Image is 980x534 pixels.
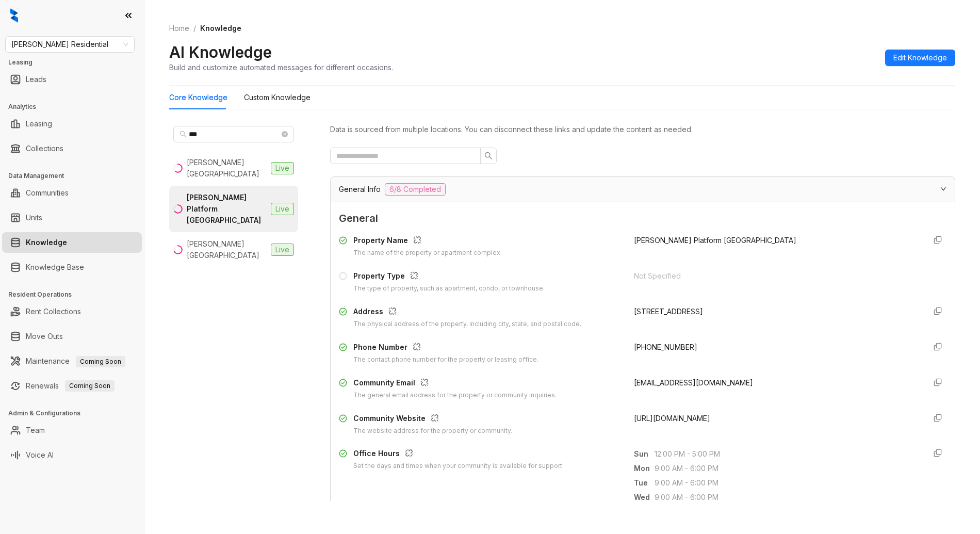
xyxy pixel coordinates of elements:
[8,409,144,418] h3: Admin & Configurations
[26,183,69,203] a: Communities
[353,319,581,329] div: The physical address of the property, including city, state, and postal code.
[26,257,84,278] a: Knowledge Base
[179,131,187,138] span: search
[634,270,917,282] div: Not Specified
[2,351,142,371] li: Maintenance
[893,52,947,63] span: Edit Knowledge
[2,257,142,278] li: Knowledge Base
[169,92,227,103] div: Core Knowledge
[271,203,294,215] span: Live
[65,380,115,392] span: Coming Soon
[2,420,142,441] li: Team
[271,244,294,256] span: Live
[353,377,557,391] div: Community Email
[26,69,46,90] a: Leads
[10,8,18,23] img: logo
[8,102,144,111] h3: Analytics
[353,342,538,355] div: Phone Number
[26,114,52,134] a: Leasing
[634,306,917,317] div: [STREET_ADDRESS]
[353,270,545,284] div: Property Type
[634,463,655,474] span: Mon
[200,24,241,33] span: Knowledge
[8,290,144,299] h3: Resident Operations
[331,177,955,202] div: General Info6/8 Completed
[26,138,63,159] a: Collections
[634,378,753,387] span: [EMAIL_ADDRESS][DOMAIN_NAME]
[655,477,917,489] span: 9:00 AM - 6:00 PM
[271,162,294,174] span: Live
[353,391,557,400] div: The general email address for the property or community inquiries.
[2,232,142,253] li: Knowledge
[655,492,917,503] span: 9:00 AM - 6:00 PM
[26,207,42,228] a: Units
[187,238,267,261] div: [PERSON_NAME] [GEOGRAPHIC_DATA]
[11,37,128,52] span: Griffis Residential
[330,124,955,135] div: Data is sourced from multiple locations. You can disconnect these links and update the content as...
[634,477,655,489] span: Tue
[634,236,796,245] span: [PERSON_NAME] Platform [GEOGRAPHIC_DATA]
[353,448,562,461] div: Office Hours
[339,184,381,195] span: General Info
[167,23,191,34] a: Home
[2,326,142,347] li: Move Outs
[2,114,142,134] li: Leasing
[26,326,63,347] a: Move Outs
[940,186,946,192] span: expanded
[655,448,917,460] span: 12:00 PM - 5:00 PM
[169,62,393,73] div: Build and customize automated messages for different occasions.
[187,157,267,180] div: [PERSON_NAME] [GEOGRAPHIC_DATA]
[26,376,115,396] a: RenewalsComing Soon
[282,131,288,137] span: close-circle
[385,183,446,196] span: 6/8 Completed
[2,69,142,90] li: Leads
[2,138,142,159] li: Collections
[353,306,581,319] div: Address
[353,248,502,258] div: The name of the property or apartment complex.
[634,343,697,351] span: [PHONE_NUMBER]
[187,192,267,226] div: [PERSON_NAME] Platform [GEOGRAPHIC_DATA]
[885,50,955,66] button: Edit Knowledge
[76,356,125,367] span: Coming Soon
[2,207,142,228] li: Units
[484,152,493,160] span: search
[353,413,512,426] div: Community Website
[26,301,81,322] a: Rent Collections
[8,171,144,181] h3: Data Management
[26,420,45,441] a: Team
[2,183,142,203] li: Communities
[634,448,655,460] span: Sun
[634,414,710,423] span: [URL][DOMAIN_NAME]
[353,235,502,248] div: Property Name
[2,301,142,322] li: Rent Collections
[26,445,54,465] a: Voice AI
[8,58,144,67] h3: Leasing
[634,492,655,503] span: Wed
[353,426,512,436] div: The website address for the property or community.
[339,211,946,226] span: General
[2,376,142,396] li: Renewals
[2,445,142,465] li: Voice AI
[169,42,272,62] h2: AI Knowledge
[655,463,917,474] span: 9:00 AM - 6:00 PM
[244,92,311,103] div: Custom Knowledge
[353,284,545,294] div: The type of property, such as apartment, condo, or townhouse.
[353,461,562,471] div: Set the days and times when your community is available for support
[193,23,196,34] li: /
[26,232,67,253] a: Knowledge
[353,355,538,365] div: The contact phone number for the property or leasing office.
